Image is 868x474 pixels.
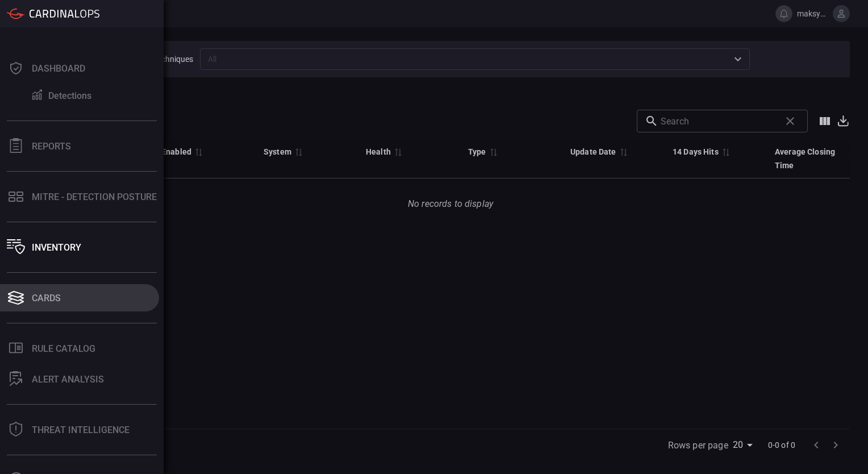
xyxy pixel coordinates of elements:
div: ALERT ANALYSIS [32,374,104,385]
div: Threat Intelligence [32,425,130,435]
span: Sort by System descending [291,147,305,157]
input: All [203,52,728,66]
div: MITRE - Detection Posture [32,192,157,202]
span: Sort by Update Date descending [616,147,630,157]
span: Go to previous page [807,439,826,450]
input: Search [661,110,776,132]
div: Average Closing Time [775,145,845,172]
div: Cards [32,293,61,303]
span: Sort by Health descending [391,147,404,157]
span: Go to next page [826,439,845,450]
button: Show/Hide columns [813,110,836,132]
div: Update Date [570,145,616,159]
span: maksymiliand [797,9,828,18]
span: Sort by 14 Days Hits descending [719,147,732,157]
button: Open [730,51,746,67]
label: Rows per page [668,439,728,452]
div: Type [468,145,486,159]
div: Health [366,145,391,159]
span: 0-0 of 0 [763,439,800,451]
div: Reports [32,141,71,152]
span: Sort by Average Closing Time descending [845,153,859,164]
button: Export [836,114,850,127]
div: Dashboard [32,63,85,74]
div: Rows per page [733,436,757,454]
div: Rule Catalog [32,343,95,354]
div: Enabled [161,145,191,159]
div: Inventory [32,242,81,253]
p: No records to display [51,179,850,229]
span: Sort by Type descending [486,147,500,157]
div: Detections [48,90,91,101]
div: 14 Days Hits [673,145,719,159]
div: System [264,145,291,159]
span: Clear search [781,111,800,131]
span: Sort by Enabled descending [191,147,205,157]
